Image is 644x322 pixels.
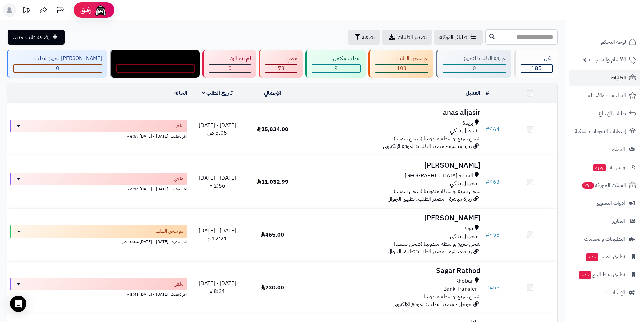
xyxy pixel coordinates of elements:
[569,34,640,50] a: لوحة التحكم
[586,253,598,261] span: جديد
[569,249,640,265] a: تطبيق المتجرجديد
[174,281,183,288] span: ملغي
[569,88,640,104] a: المراجعات والأسئلة
[257,125,288,133] span: 15,834.00
[199,279,236,295] span: [DATE] - [DATE] 8:31 م
[450,127,477,135] span: تـحـويـل بـنـكـي
[117,65,194,72] div: 0
[486,178,490,186] span: #
[303,214,480,222] h3: [PERSON_NAME]
[209,65,251,72] div: 0
[5,50,109,78] a: [PERSON_NAME] تجهيز الطلب 0
[439,33,467,41] span: طلباتي المُوكلة
[199,174,236,190] span: [DATE] - [DATE] 2:56 م
[362,33,375,41] span: تصفية
[383,142,472,150] span: زيارة مباشرة - مصدر الطلب: الموقع الإلكتروني
[94,3,108,17] img: ai-face.png
[486,231,500,239] a: #458
[10,296,26,312] div: Open Intercom Messenger
[435,50,513,78] a: تم رفع الطلب للتجهيز 0
[388,195,472,203] span: زيارة مباشرة - مصدر الطلب: تطبيق الجوال
[14,65,102,72] div: 0
[593,164,606,171] span: جديد
[463,119,473,127] span: بريدة
[18,3,35,19] a: تحديثات المنصة
[569,213,640,229] a: التقارير
[569,231,640,247] a: التطبيقات والخدمات
[455,277,473,285] span: Khobar
[13,55,102,63] div: [PERSON_NAME] تجهيز الطلب
[303,267,480,275] h3: Sagar Rathod
[486,231,490,239] span: #
[174,89,187,97] a: الحالة
[486,125,500,133] a: #464
[463,225,473,232] span: تبوك
[588,91,626,100] span: المراجعات والأسئلة
[388,248,472,256] span: زيارة مباشرة - مصدر الطلب: تطبيق الجوال
[513,50,559,78] a: الكل185
[334,64,338,72] span: 9
[569,70,640,86] a: الطلبات
[450,180,477,188] span: تـحـويـل بـنـكـي
[367,50,435,78] a: تم شحن الطلب 103
[109,50,201,78] a: مندوب توصيل داخل الرياض 0
[174,175,183,182] span: ملغي
[312,55,361,63] div: الطلب مكتمل
[581,180,626,190] span: السلات المتروكة
[582,182,594,189] span: 291
[569,123,640,140] a: إشعارات التحويلات البنكية
[569,141,640,157] a: العملاء
[10,238,187,245] div: اخر تحديث: [DATE] - [DATE] 10:04 ص
[116,55,195,63] div: مندوب توصيل داخل الرياض
[228,64,232,72] span: 0
[199,121,236,137] span: [DATE] - [DATE] 5:05 ص
[382,30,432,45] a: تصدير الطلبات
[265,65,297,72] div: 73
[8,30,65,45] a: إضافة طلب جديد
[466,89,480,97] a: العميل
[261,283,284,292] span: 230.00
[261,231,284,239] span: 465.00
[375,65,428,72] div: 103
[265,55,297,63] div: ملغي
[599,109,626,118] span: طلبات الإرجاع
[303,109,480,117] h3: anas aljasir
[589,55,626,65] span: الأقسام والمنتجات
[405,172,473,180] span: المدينة [GEOGRAPHIC_DATA]
[424,293,480,301] span: شحن سريع بواسطة مندوبينا
[174,123,183,129] span: ملغي
[473,64,476,72] span: 0
[13,33,50,41] span: إضافة طلب جديد
[209,55,251,63] div: لم يتم الرد
[569,159,640,175] a: وآتس آبجديد
[156,228,183,235] span: تم شحن الطلب
[569,195,640,211] a: أدوات التسويق
[569,177,640,193] a: السلات المتروكة291
[486,89,489,97] a: #
[486,178,500,186] a: #463
[486,283,500,292] a: #455
[348,30,380,45] button: تصفية
[569,267,640,283] a: تطبيق نقاط البيعجديد
[593,163,625,172] span: وآتس آب
[521,55,553,63] div: الكل
[585,252,625,262] span: تطبيق المتجر
[393,187,480,195] span: شحن سريع بواسطة مندوبينا (شحن سمسا)
[199,227,236,243] span: [DATE] - [DATE] 12:21 م
[304,50,367,78] a: الطلب مكتمل 9
[612,216,625,226] span: التقارير
[584,234,625,244] span: التطبيقات والخدمات
[606,288,625,297] span: الإعدادات
[575,127,626,136] span: إشعارات التحويلات البنكية
[56,64,59,72] span: 0
[312,65,360,72] div: 9
[375,55,428,63] div: تم شحن الطلب
[303,162,480,169] h3: [PERSON_NAME]
[569,284,640,301] a: الإعدادات
[611,73,626,82] span: الطلبات
[10,185,187,192] div: اخر تحديث: [DATE] - [DATE] 4:14 م
[10,132,187,139] div: اخر تحديث: [DATE] - [DATE] 6:57 م
[531,64,542,72] span: 185
[486,283,490,292] span: #
[80,6,91,14] span: رفيق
